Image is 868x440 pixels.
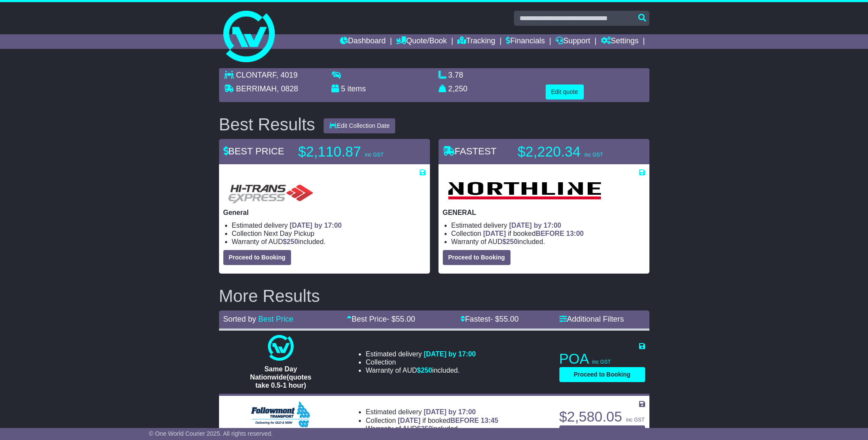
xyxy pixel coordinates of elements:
[215,115,320,134] div: Best Results
[324,118,395,133] button: Edit Collection Date
[365,152,383,158] span: inc GST
[366,425,498,433] li: Warranty of AUD included.
[421,367,432,374] span: 250
[450,417,479,424] span: BEFORE
[366,416,498,425] li: Collection
[277,84,298,93] span: , 0828
[276,71,297,79] span: , 4019
[448,84,468,93] span: 2,250
[451,221,645,229] li: Estimated delivery
[396,315,415,323] span: 55.00
[481,417,499,424] span: 13:45
[584,152,603,158] span: inc GST
[366,366,476,374] li: Warranty of AUD included.
[348,84,366,93] span: items
[366,350,476,358] li: Estimated delivery
[417,425,432,432] span: $
[546,84,584,99] button: Edit quote
[499,315,519,323] span: 55.00
[559,350,645,368] p: POA
[232,229,426,238] li: Collection
[483,230,583,237] span: if booked
[448,71,463,79] span: 3.78
[509,222,562,229] span: [DATE] by 17:00
[566,230,584,237] span: 13:00
[298,143,405,160] p: $2,110.87
[223,177,317,204] img: HiTrans (Machship): General
[347,315,415,323] a: Best Price- $55.00
[592,359,611,365] span: inc GST
[451,238,645,246] li: Warranty of AUD included.
[443,177,606,204] img: Northline Distribution: GENERAL
[443,208,645,217] p: GENERAL
[398,417,498,424] span: if booked
[366,358,476,366] li: Collection
[451,229,645,238] li: Collection
[506,34,545,49] a: Financials
[559,408,645,425] p: $2,580.05
[264,230,314,237] span: Next Day Pickup
[506,238,518,245] span: 250
[236,71,276,79] span: CLONTARF
[626,417,644,423] span: inc GST
[219,286,649,305] h2: More Results
[223,315,256,323] span: Sorted by
[366,408,498,416] li: Estimated delivery
[268,335,294,361] img: One World Courier: Same Day Nationwide(quotes take 0.5-1 hour)
[398,417,420,424] span: [DATE]
[340,34,386,49] a: Dashboard
[423,350,476,358] span: [DATE] by 17:00
[490,315,519,323] span: - $
[223,250,291,265] button: Proceed to Booking
[341,84,345,93] span: 5
[417,367,432,374] span: $
[502,238,518,245] span: $
[443,250,511,265] button: Proceed to Booking
[460,315,519,323] a: Fastest- $55.00
[421,425,432,432] span: 250
[396,34,447,49] a: Quote/Book
[483,230,506,237] span: [DATE]
[559,315,624,323] a: Additional Filters
[232,221,426,229] li: Estimated delivery
[387,315,415,323] span: - $
[149,430,273,437] span: © One World Courier 2025. All rights reserved.
[283,238,298,245] span: $
[536,230,565,237] span: BEFORE
[251,401,310,427] img: Followmont Transport: Domestic
[290,222,342,229] span: [DATE] by 17:00
[250,365,311,389] span: Same Day Nationwide(quotes take 0.5-1 hour)
[457,34,495,49] a: Tracking
[559,367,645,382] button: Proceed to Booking
[236,84,277,93] span: BERRIMAH
[556,34,590,49] a: Support
[443,146,497,157] span: FASTEST
[287,238,298,245] span: 250
[258,315,294,323] a: Best Price
[232,238,426,246] li: Warranty of AUD included.
[601,34,639,49] a: Settings
[423,408,476,416] span: [DATE] by 17:00
[518,143,625,160] p: $2,220.34
[223,146,284,157] span: BEST PRICE
[223,208,426,217] p: General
